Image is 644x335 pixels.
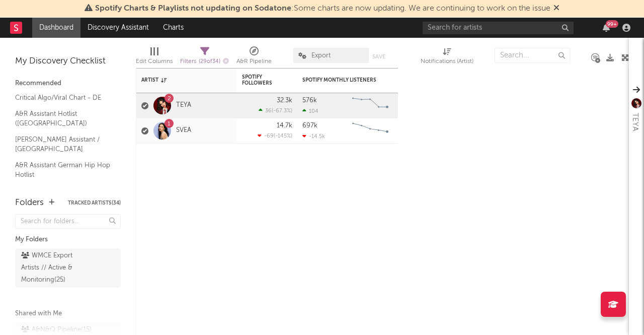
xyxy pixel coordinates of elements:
[176,126,191,135] a: SVEA
[629,113,641,131] div: TEYA
[95,5,550,13] span: : Some charts are now updating. We are continuing to work on the issue
[264,133,274,139] span: -69
[15,308,121,320] div: Shared with Me
[495,48,570,63] input: Search...
[258,132,292,139] div: ( )
[95,5,291,13] span: Spotify Charts & Playlists not updating on Sodatone
[136,55,173,68] div: Edit Columns
[259,107,292,114] div: ( )
[302,108,318,114] div: 104
[348,118,393,144] svg: Chart title
[265,108,272,114] span: 36
[68,200,121,206] button: Tracked Artists(34)
[15,248,121,288] a: WMCE Export Artists // Active & Monitoring(25)
[242,74,277,86] div: Spotify Followers
[156,18,191,38] a: Charts
[311,52,331,59] span: Export
[180,43,229,72] div: Filters(29 of 34)
[421,55,473,68] div: Notifications (Artist)
[302,122,317,129] div: 697k
[176,101,191,110] a: TEYA
[553,5,559,13] span: Dismiss
[141,77,217,83] div: Artist
[603,24,610,32] button: 99+
[273,108,291,114] span: -67.3 %
[15,92,111,103] a: Critical Algo/Viral Chart - DE
[15,108,111,129] a: A&R Assistant Hotlist ([GEOGRAPHIC_DATA])
[15,55,121,68] div: My Discovery Checklist
[80,18,156,38] a: Discovery Assistant
[21,250,92,286] div: WMCE Export Artists // Active & Monitoring ( 25 )
[236,55,272,68] div: A&R Pipeline
[15,160,111,180] a: A&R Assistant German Hip Hop Hotlist
[136,43,173,72] div: Edit Columns
[302,97,317,104] div: 576k
[15,197,44,209] div: Folders
[302,133,325,140] div: -14.5k
[348,93,393,118] svg: Chart title
[180,55,229,68] div: Filters
[275,133,291,139] span: -145 %
[302,77,378,83] div: Spotify Monthly Listeners
[199,59,220,64] span: ( 29 of 34 )
[372,54,385,59] button: Save
[15,78,121,90] div: Recommended
[277,97,292,104] div: 32.3k
[15,214,121,229] input: Search for folders...
[15,234,121,246] div: My Folders
[277,122,292,129] div: 14.7k
[32,18,80,38] a: Dashboard
[15,134,111,155] a: [PERSON_NAME] Assistant / [GEOGRAPHIC_DATA]
[421,43,473,72] div: Notifications (Artist)
[423,22,574,34] input: Search for artists
[606,20,618,28] div: 99 +
[236,43,272,72] div: A&R Pipeline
